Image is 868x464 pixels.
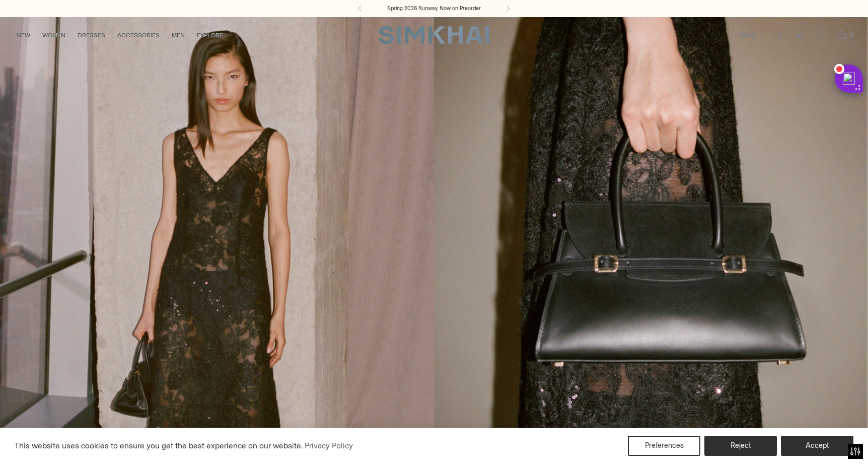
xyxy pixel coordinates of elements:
[628,436,700,456] button: Preferences
[15,441,303,450] span: This website uses cookies to ensure you get the best experience on our website.
[172,24,185,46] a: MEN
[847,30,856,39] span: 0
[17,24,30,46] a: NEW
[197,24,223,46] a: EXPLORE
[738,24,765,46] button: USD $
[78,24,105,46] a: DRESSES
[811,25,831,45] a: Wishlist
[704,436,777,456] button: Reject
[789,25,810,45] a: Go to the account page
[379,25,489,45] a: SIMKHAI
[117,24,160,46] a: ACCESSORIES
[781,436,853,456] button: Accept
[42,24,65,46] a: WOMEN
[768,25,788,45] a: Open search modal
[303,438,354,453] a: Privacy Policy (opens in a new tab)
[832,25,852,45] a: Open cart modal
